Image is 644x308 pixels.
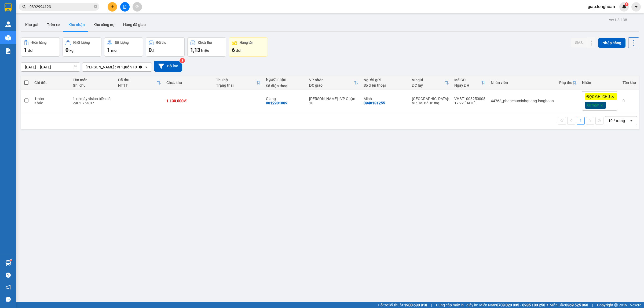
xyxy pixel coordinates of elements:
div: Đơn hàng [32,41,46,45]
sup: 3 [180,58,185,63]
div: Người gửi [364,78,407,82]
div: Khác [34,101,67,105]
span: 1 [107,47,110,53]
div: Thu hộ [216,78,256,82]
div: Số điện thoại [266,84,304,88]
span: Cung cấp máy in - giấy in: [436,302,478,308]
th: Toggle SortBy [557,76,579,90]
span: đơn [236,48,243,53]
div: Chi tiết [34,80,67,85]
button: SMS [571,38,587,47]
button: aim [133,2,142,12]
div: VP nhận [309,78,354,82]
span: aim [135,5,139,9]
img: warehouse-icon [5,260,11,266]
sup: 1 [10,259,12,261]
span: kg [69,48,74,53]
div: [GEOGRAPHIC_DATA]: VP Hai Bà Trưng [412,97,449,105]
button: Kho gửi [21,18,43,31]
img: icon-new-feature [622,4,627,9]
span: | [431,302,432,308]
span: CÔNG TY TNHH CHUYỂN PHÁT NHANH BẢO AN [47,12,98,21]
div: Nhân viên [491,80,554,85]
button: plus [108,2,117,12]
svg: open [144,65,148,69]
div: Đã thu [118,78,157,82]
div: 17:22 [DATE] [454,101,485,105]
div: Chưa thu [198,41,212,45]
span: 1 [625,2,627,6]
div: VP gửi [412,78,445,82]
div: Ngày ĐH [454,83,481,87]
th: Toggle SortBy [409,76,452,90]
div: HTTT [118,83,157,87]
div: Nhãn [582,80,617,85]
div: Số điện thoại [364,83,407,87]
span: 0 [65,47,68,53]
div: Giang [266,97,304,101]
div: ĐC lấy [412,83,445,87]
button: caret-down [631,2,641,12]
div: VHBT1008250008 [454,97,485,101]
span: ĐỌC GHI CHÚ [587,94,610,99]
button: Khối lượng0kg [63,37,101,57]
span: question-circle [6,273,11,278]
span: Hỗ trợ kỹ thuật: [378,302,427,308]
span: món [111,48,119,53]
img: warehouse-icon [5,21,11,27]
div: 0948131255 [364,101,385,105]
button: Số lượng1món [104,37,143,57]
span: close-circle [94,4,97,9]
button: Kho nhận [64,18,89,31]
div: Đã thu [156,41,166,45]
button: 1 [577,117,585,125]
span: 1,13 [190,47,200,53]
span: 17:33:27 [DATE] [2,37,34,42]
span: file-add [123,5,127,9]
div: Chưa thu [166,80,211,85]
div: 0 [623,99,636,103]
th: Toggle SortBy [306,76,361,90]
div: Tên món [73,78,112,82]
strong: 0369 525 060 [565,303,588,307]
span: ⚪️ [547,304,548,306]
button: Đã thu0đ [146,37,185,57]
th: Toggle SortBy [452,76,488,90]
span: Xe máy [587,103,599,108]
div: [PERSON_NAME] : VP Quận 10 [309,97,358,105]
div: Số lượng [115,41,129,45]
button: file-add [120,2,130,12]
div: Minh [364,97,407,101]
div: 44768_phanchuminhquang.longhoan [491,99,554,103]
input: Select a date range. [21,63,80,71]
strong: 0708 023 035 - 0935 103 250 [496,303,545,307]
button: Hàng tồn6đơn [229,37,268,57]
span: 0 [149,47,152,53]
input: Selected Hồ Chí Minh : VP Quận 10. [137,64,138,70]
button: Kho công nợ [89,18,119,31]
button: Hàng đã giao [119,18,150,31]
span: copyright [614,303,618,307]
input: Tìm tên, số ĐT hoặc mã đơn [30,4,93,10]
span: | [592,302,593,308]
div: ĐC giao [309,83,354,87]
button: Đơn hàng1đơn [21,37,60,57]
div: 1 xe máy vision biển số 29E2-754.37 [73,97,112,105]
div: Tồn kho [623,80,636,85]
div: Khối lượng [73,41,90,45]
svg: Clear value [138,65,142,69]
div: Trạng thái [216,83,256,87]
span: giap.longhoan [583,3,619,10]
span: close-circle [94,5,97,8]
svg: open [629,119,634,123]
sup: 1 [625,2,628,6]
strong: PHIẾU DÁN LÊN HÀNG [36,2,106,10]
button: Trên xe [43,18,64,31]
div: 1.130.000 đ [166,99,211,103]
strong: 1900 633 818 [404,303,427,307]
div: Người nhận [266,77,304,82]
div: ver 1.8.138 [609,17,627,23]
span: caret-down [634,4,639,9]
span: triệu [201,48,209,53]
img: solution-icon [5,48,11,54]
